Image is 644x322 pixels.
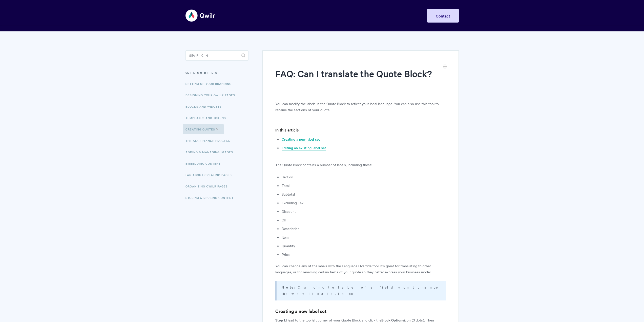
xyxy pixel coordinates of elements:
a: Designing Your Qwilr Pages [185,90,239,100]
strong: Note: [282,285,298,290]
p: The Quote Block contains a number of labels, including these: [275,162,446,168]
a: Creating a new label set [282,137,320,142]
a: Contact [427,9,459,23]
li: Excluding Tax [282,200,446,206]
p: You can modify the labels in the Quote Block to reflect your local language. You can also use thi... [275,101,446,113]
li: Off [282,217,446,223]
p: You can change any of the labels with the Language Override tool. It's great for translating to o... [275,263,446,275]
img: Qwilr Help Center [185,6,216,25]
a: FAQ About Creating Pages [185,170,236,180]
li: Price [282,251,446,257]
li: Item [282,234,446,240]
h3: Creating a new label set [275,308,446,315]
h3: Categories [185,68,248,77]
a: Organizing Qwilr Pages [185,181,232,191]
li: Description [282,225,446,232]
a: Setting up your Branding [185,79,235,89]
a: Print this Article [443,64,447,70]
a: Storing & Reusing Content [185,193,237,203]
li: Quantity [282,243,446,249]
a: Editing an existing label set [282,145,326,151]
strong: In this article: [275,127,300,132]
input: Search [185,50,248,61]
p: Changing the label of a field won't change the way it calculates. [282,284,439,296]
li: Section [282,174,446,180]
a: Embedding Content [185,158,224,168]
a: The Acceptance Process [185,136,234,146]
li: Total [282,182,446,188]
a: Blocks and Widgets [185,101,225,111]
li: Discount [282,208,446,214]
li: Subtotal [282,191,446,197]
a: Adding & Managing Images [185,147,237,157]
h1: FAQ: Can I translate the Quote Block? [275,67,438,89]
a: Creating Quotes [183,124,224,134]
a: Templates and Tokens [185,113,230,123]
